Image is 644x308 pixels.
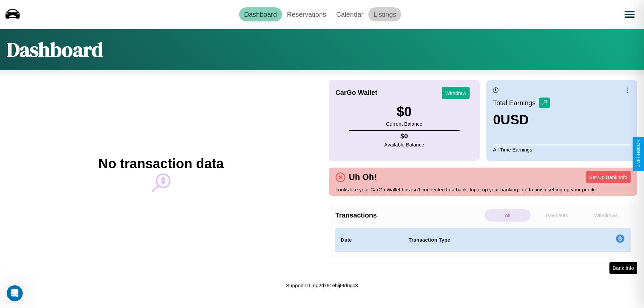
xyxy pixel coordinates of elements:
h4: Transactions [335,211,483,219]
p: Payments [534,209,580,222]
iframe: Intercom live chat [7,285,23,301]
p: Total Earnings [493,97,539,109]
p: Looks like your CarGo Wallet has isn't connected to a bank. Input up your banking info to finish ... [335,185,631,194]
p: All Time Earnings [493,145,631,154]
h4: CarGo Wallet [335,89,377,97]
button: Bank Info [609,262,637,274]
h3: 0 USD [493,112,550,127]
button: Open menu [620,5,639,24]
h4: Uh Oh! [345,172,380,182]
a: Listings [368,7,401,21]
table: simple table [335,228,631,252]
h4: $ 0 [384,132,424,140]
button: Set Up Bank Info [586,171,631,183]
h1: Dashboard [7,36,103,63]
a: Calendar [331,7,368,21]
h2: No transaction data [98,156,223,171]
h4: Transaction Type [409,236,561,244]
div: Give Feedback [636,140,641,168]
a: Dashboard [239,7,282,21]
p: All [485,209,531,222]
h3: $ 0 [386,104,422,119]
p: Available Balance [384,140,424,149]
button: Withdraw [442,87,470,99]
a: Reservations [282,7,331,21]
p: Withdraws [583,209,629,222]
h4: Date [341,236,398,244]
p: Current Balance [386,119,422,128]
p: Support ID: mg2dx61ehijt9d6gc8 [286,281,358,290]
